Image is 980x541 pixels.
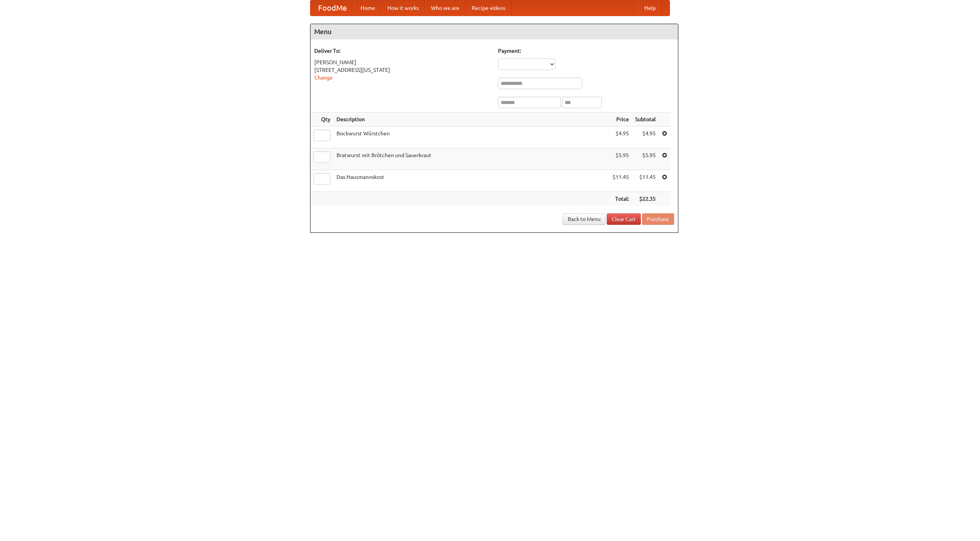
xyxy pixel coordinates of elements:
[609,127,632,148] td: $4.95
[381,0,425,16] a: How it works
[333,112,609,127] th: Description
[609,170,632,192] td: $11.45
[638,0,662,16] a: Help
[310,24,678,39] h4: Menu
[314,75,333,81] a: Change
[314,66,490,74] div: [STREET_ADDRESS][US_STATE]
[425,0,465,16] a: Who we are
[632,192,659,206] th: $22.35
[632,170,659,192] td: $11.45
[563,213,606,225] a: Back to Menu
[607,213,641,225] a: Clear Cart
[333,127,609,148] td: Bockwurst Würstchen
[314,58,490,66] div: [PERSON_NAME]
[465,0,511,16] a: Recipe videos
[609,192,632,206] th: Total:
[609,148,632,170] td: $5.95
[642,213,674,225] button: Purchase
[354,0,381,16] a: Home
[632,148,659,170] td: $5.95
[609,112,632,127] th: Price
[333,170,609,192] td: Das Hausmannskost
[632,127,659,148] td: $4.95
[314,47,490,55] h5: Deliver To:
[310,112,333,127] th: Qty
[632,112,659,127] th: Subtotal
[310,0,354,16] a: FoodMe
[498,47,674,55] h5: Payment:
[333,148,609,170] td: Bratwurst mit Brötchen und Sauerkraut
